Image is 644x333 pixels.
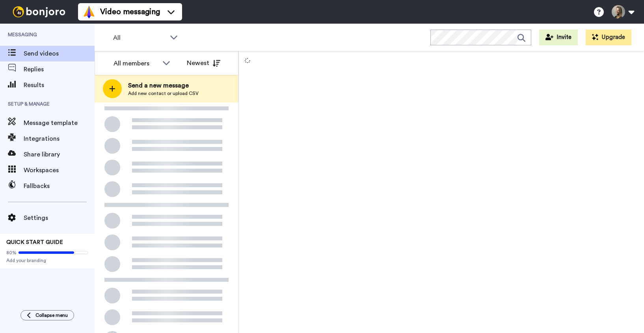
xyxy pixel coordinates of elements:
[9,6,69,17] img: bj-logo-header-white.svg
[24,118,95,128] span: Message template
[6,249,17,256] span: 80%
[100,6,160,17] span: Video messaging
[181,55,226,71] button: Newest
[24,80,95,90] span: Results
[6,257,88,264] span: Add your branding
[114,59,158,68] div: All members
[24,181,95,191] span: Fallbacks
[24,213,95,223] span: Settings
[24,150,95,159] span: Share library
[20,310,74,320] button: Collapse menu
[6,240,63,245] span: QUICK START GUIDE
[128,90,199,97] span: Add new contact or upload CSV
[128,81,199,90] span: Send a new message
[539,30,578,45] button: Invite
[113,33,166,43] span: All
[24,134,95,143] span: Integrations
[24,65,95,74] span: Replies
[35,312,68,318] span: Collapse menu
[586,30,631,45] button: Upgrade
[83,6,95,18] img: vm-color.svg
[24,49,95,58] span: Send videos
[24,166,95,175] span: Workspaces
